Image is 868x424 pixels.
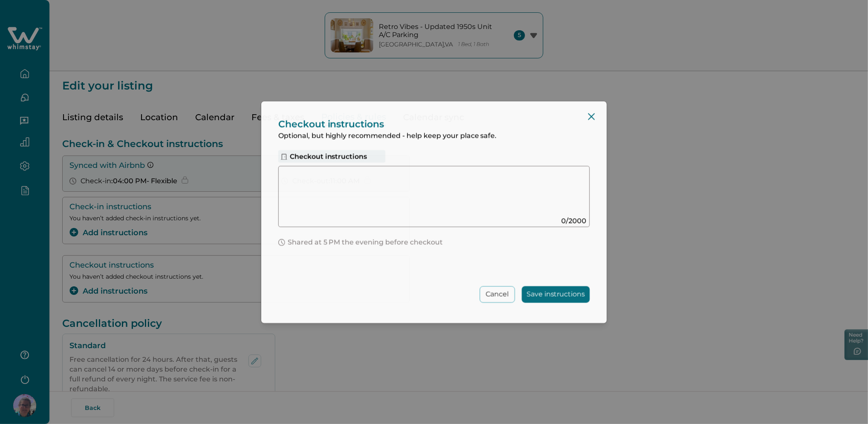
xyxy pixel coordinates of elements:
[278,150,385,162] div: Checkout instructions
[585,110,598,123] button: Close
[278,131,590,139] p: Optional, but highly recommended - help keep your place safe.
[278,238,590,246] div: Shared at 5 PM the evening before checkout
[522,286,590,303] button: Save instructions
[561,217,586,225] span: 0 / 2000
[278,118,590,130] p: Checkout instructions
[480,286,515,303] button: Cancel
